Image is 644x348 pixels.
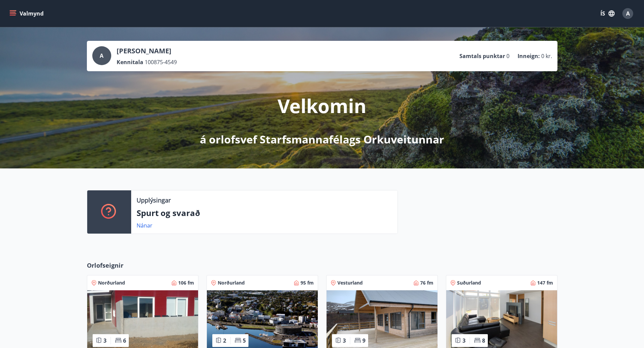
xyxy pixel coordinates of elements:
[626,10,630,17] span: A
[117,46,177,56] p: [PERSON_NAME]
[200,132,444,147] p: á orlofsvef Starfsmannafélags Orkuveitunnar
[123,337,126,344] span: 6
[117,58,143,66] p: Kennitala
[100,52,103,59] span: A
[301,279,314,286] span: 95 fm
[8,7,46,20] button: menu
[362,337,365,344] span: 9
[103,337,106,344] span: 3
[620,5,636,22] button: A
[597,7,618,20] button: ÍS
[462,337,466,344] span: 3
[243,337,246,344] span: 5
[137,222,152,229] a: Nánar
[137,207,392,219] p: Spurt og svarað
[145,58,177,66] span: 100875-4549
[278,93,366,118] p: Velkomin
[537,279,553,286] span: 147 fm
[541,52,552,60] span: 0 kr.
[459,52,505,60] p: Samtals punktar
[457,279,481,286] span: Suðurland
[482,337,485,344] span: 8
[137,196,171,205] p: Upplýsingar
[178,279,194,286] span: 106 fm
[223,337,226,344] span: 2
[98,279,125,286] span: Norðurland
[518,52,540,60] p: Inneign :
[87,261,123,270] span: Orlofseignir
[506,52,509,60] span: 0
[218,279,245,286] span: Norðurland
[337,279,363,286] span: Vesturland
[420,279,433,286] span: 76 fm
[343,337,346,344] span: 3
